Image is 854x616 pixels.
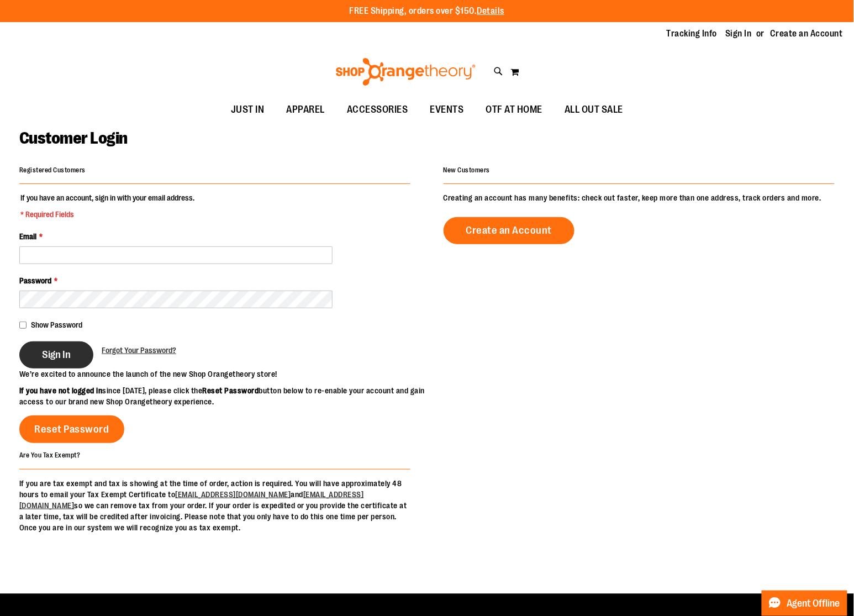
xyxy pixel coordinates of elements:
[444,166,491,174] strong: New Customers
[347,97,408,122] span: ACCESSORIES
[19,386,103,395] strong: If you have not logged in
[176,490,291,499] a: [EMAIL_ADDRESS][DOMAIN_NAME]
[20,209,194,220] span: * Required Fields
[477,6,505,16] a: Details
[203,386,259,395] strong: Reset Password
[350,5,505,18] p: FREE Shipping, orders over $150.
[466,224,552,236] span: Create an Account
[19,129,128,148] span: Customer Login
[42,349,71,361] span: Sign In
[762,591,847,616] button: Agent Offline
[726,28,752,40] a: Sign In
[31,320,82,329] span: Show Password
[771,28,844,40] a: Create an Account
[565,97,623,122] span: ALL OUT SALE
[19,341,93,368] button: Sign In
[19,166,86,174] strong: Registered Customers
[102,346,176,355] span: Forgot Your Password?
[430,97,464,122] span: EVENTS
[19,415,124,443] a: Reset Password
[287,97,325,122] span: APPAREL
[19,478,410,533] p: If you are tax exempt and tax is showing at the time of order, action is required. You will have ...
[19,451,81,459] strong: Are You Tax Exempt?
[19,385,427,407] p: since [DATE], please click the button below to re-enable your account and gain access to our bran...
[19,276,51,285] span: Password
[486,97,543,122] span: OTF AT HOME
[19,192,196,220] legend: If you have an account, sign in with your email address.
[667,28,718,40] a: Tracking Info
[231,97,265,122] span: JUST IN
[444,217,575,244] a: Create an Account
[35,423,109,435] span: Reset Password
[19,368,427,380] p: We’re excited to announce the launch of the new Shop Orangetheory store!
[444,192,835,203] p: Creating an account has many benefits: check out faster, keep more than one address, track orders...
[787,598,840,609] span: Agent Offline
[19,232,36,241] span: Email
[102,345,176,356] a: Forgot Your Password?
[334,58,477,86] img: Shop Orangetheory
